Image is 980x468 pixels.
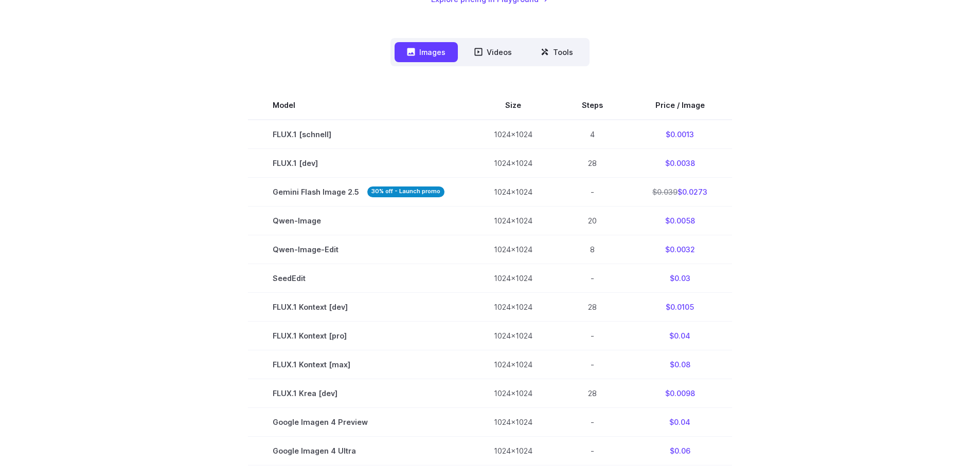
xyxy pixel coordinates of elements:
td: 1024x1024 [469,235,557,264]
td: 1024x1024 [469,408,557,437]
td: 28 [557,293,628,322]
td: - [557,264,628,293]
td: $0.03 [628,264,732,293]
td: $0.04 [628,408,732,437]
th: Model [248,91,469,120]
td: $0.0032 [628,235,732,264]
button: Images [395,42,458,62]
td: 1024x1024 [469,437,557,465]
td: 8 [557,235,628,264]
td: SeedEdit [248,264,469,293]
td: 28 [557,379,628,408]
td: FLUX.1 [schnell] [248,120,469,149]
s: $0.039 [652,188,678,196]
td: $0.0038 [628,148,732,177]
td: 1024x1024 [469,148,557,177]
td: 1024x1024 [469,350,557,379]
span: Gemini Flash Image 2.5 [273,186,444,198]
td: $0.0013 [628,120,732,149]
strong: 30% off - Launch promo [367,186,444,197]
td: 1024x1024 [469,379,557,408]
td: $0.0058 [628,206,732,235]
td: FLUX.1 Krea [dev] [248,379,469,408]
td: - [557,322,628,350]
td: Qwen-Image-Edit [248,235,469,264]
button: Tools [528,42,585,62]
th: Price / Image [628,91,732,120]
td: 4 [557,120,628,149]
td: 1024x1024 [469,177,557,206]
button: Videos [462,42,524,62]
td: 1024x1024 [469,322,557,350]
td: - [557,437,628,465]
td: FLUX.1 Kontext [pro] [248,322,469,350]
td: - [557,177,628,206]
td: $0.06 [628,437,732,465]
td: 1024x1024 [469,264,557,293]
td: 1024x1024 [469,206,557,235]
td: - [557,408,628,437]
td: $0.04 [628,322,732,350]
th: Size [469,91,557,120]
td: 28 [557,148,628,177]
td: 20 [557,206,628,235]
th: Steps [557,91,628,120]
td: $0.0105 [628,293,732,322]
td: $0.08 [628,350,732,379]
td: $0.0273 [628,177,732,206]
td: Qwen-Image [248,206,469,235]
td: Google Imagen 4 Preview [248,408,469,437]
td: $0.0098 [628,379,732,408]
td: FLUX.1 [dev] [248,148,469,177]
td: FLUX.1 Kontext [max] [248,350,469,379]
td: Google Imagen 4 Ultra [248,437,469,465]
td: 1024x1024 [469,293,557,322]
td: - [557,350,628,379]
td: 1024x1024 [469,120,557,149]
td: FLUX.1 Kontext [dev] [248,293,469,322]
